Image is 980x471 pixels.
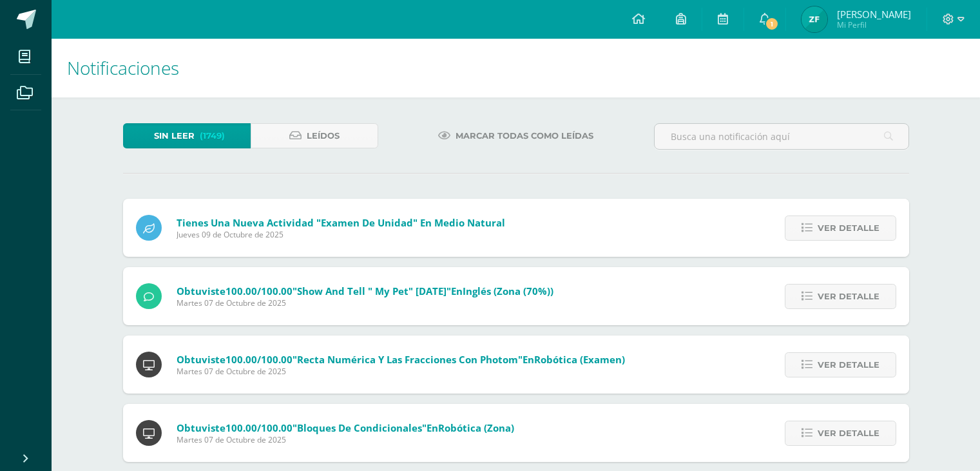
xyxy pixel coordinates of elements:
[534,353,625,366] span: Robótica (Examen)
[818,216,879,240] span: Ver detalle
[123,123,251,148] a: Sin leer(1749)
[802,6,827,32] img: 4cfc9808745d3cedb0454b08547441d5.png
[818,421,879,445] span: Ver detalle
[177,216,505,229] span: Tienes una nueva actividad "Examen de unidad" En Medio Natural
[463,285,553,297] span: Inglés (Zona (70%))
[177,366,625,377] span: Martes 07 de Octubre de 2025
[293,421,427,434] span: "Bloques de condicionales"
[307,124,340,148] span: Leídos
[837,8,911,21] span: [PERSON_NAME]
[456,124,593,148] span: Marcar todas como leídas
[226,353,293,366] span: 100.00/100.00
[655,124,908,149] input: Busca una notificación aquí
[226,421,293,434] span: 100.00/100.00
[177,297,553,308] span: Martes 07 de Octubre de 2025
[226,285,293,297] span: 100.00/100.00
[818,353,879,377] span: Ver detalle
[200,124,225,148] span: (1749)
[67,55,179,80] span: Notificaciones
[154,124,195,148] span: Sin leer
[177,434,514,445] span: Martes 07 de Octubre de 2025
[177,229,505,240] span: Jueves 09 de Octubre de 2025
[177,353,625,366] span: Obtuviste en
[818,285,879,308] span: Ver detalle
[422,123,610,148] a: Marcar todas como leídas
[837,19,911,30] span: Mi Perfil
[765,17,779,31] span: 1
[293,353,523,366] span: "Recta numérica y las fracciones con photom"
[177,421,514,434] span: Obtuviste en
[177,285,553,297] span: Obtuviste en
[293,285,451,297] span: "Show and Tell " My Pet" [DATE]"
[251,123,378,148] a: Leídos
[438,421,514,434] span: Robótica (Zona)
